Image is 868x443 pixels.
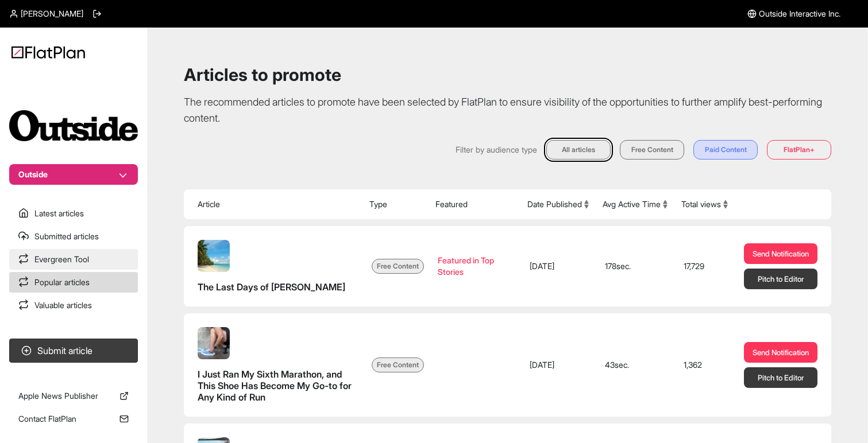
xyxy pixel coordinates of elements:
button: Total views [681,199,728,210]
button: Pitch to Editor [744,269,817,289]
button: Submit article [9,339,138,363]
button: Paid Content [693,140,758,160]
a: Popular articles [9,272,138,293]
span: Free Content [372,259,424,274]
button: Outside [9,164,138,185]
td: [DATE] [520,313,596,417]
span: Free Content [372,357,424,372]
button: Free Content [620,140,684,160]
h1: Articles to promote [184,64,831,85]
a: Valuable articles [9,295,138,316]
img: The Last Days of John Allen Chau [198,240,230,272]
a: Latest articles [9,203,138,224]
img: I Just Ran My Sixth Marathon, and This Shoe Has Become My Go-to for Any Kind of Run [198,327,230,359]
span: Outside Interactive Inc. [759,8,840,20]
td: 178 sec. [596,226,674,306]
a: Contact FlatPlan [9,409,138,429]
a: I Just Ran My Sixth Marathon, and This Shoe Has Become My Go-to for Any Kind of Run [198,327,353,403]
td: Featured in Top Stories [429,226,520,306]
td: [DATE] [520,226,596,306]
td: 1,362 [674,313,735,417]
td: 43 sec. [596,313,674,417]
span: I Just Ran My Sixth Marathon, and This Shoe Has Become My Go-to for Any Kind of Run [198,368,353,403]
a: [PERSON_NAME] [9,8,83,20]
td: 17,729 [674,226,735,306]
a: Evergreen Tool [9,249,138,270]
a: The Last Days of [PERSON_NAME] [198,240,353,293]
span: The Last Days of John Allen Chau [198,281,353,293]
span: Filter by audience type [456,144,537,156]
button: Avg Active Time [603,199,668,210]
button: Pitch to Editor [744,367,817,388]
img: Publication Logo [9,110,138,141]
a: Send Notification [744,243,817,264]
button: All articles [546,140,611,160]
a: Send Notification [744,342,817,363]
p: The recommended articles to promote have been selected by FlatPlan to ensure visibility of the op... [184,94,831,126]
a: Submitted articles [9,226,138,247]
span: [PERSON_NAME] [21,8,83,20]
a: Apple News Publisher [9,386,138,406]
img: Logo [11,46,85,59]
span: The Last Days of [PERSON_NAME] [198,281,345,293]
button: Date Published [527,199,589,210]
th: Article [184,189,362,219]
th: Type [362,189,429,219]
span: I Just Ran My Sixth Marathon, and This Shoe Has Become My Go-to for Any Kind of Run [198,368,352,403]
th: Featured [429,189,520,219]
button: FlatPlan+ [767,140,831,160]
